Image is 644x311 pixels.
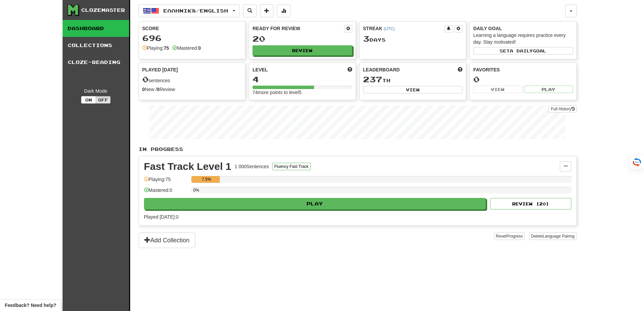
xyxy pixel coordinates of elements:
[363,86,463,93] button: View
[144,161,232,172] div: Fast Track Level 1
[172,45,201,51] div: Mastered:
[543,234,574,239] span: Language Pairing
[348,66,352,73] span: Score more points to level up
[253,66,268,73] span: Level
[243,4,257,17] button: Search sentences
[529,232,577,240] button: DeleteLanguage Pairing
[458,66,462,73] span: This week in points, UTC
[139,4,240,17] button: Ελληνικά/English
[142,25,242,32] div: Score
[198,45,201,51] strong: 0
[473,47,573,54] button: Seta dailygoal
[490,198,571,209] button: Review (20)
[142,87,145,92] strong: 0
[384,26,395,31] a: (UTC)
[68,88,124,94] div: Dark Mode
[142,86,242,93] div: New / Review
[144,198,486,209] button: Play
[494,232,525,240] button: ResetProgress
[253,75,352,84] div: 4
[277,4,290,17] button: More stats
[144,187,188,198] div: Mastered: 0
[253,25,344,32] div: Ready for Review
[473,32,573,45] div: Learning a language requires practice every day. Stay motivated!
[142,66,178,73] span: Played [DATE]
[510,48,533,53] span: a daily
[363,34,369,43] span: 3
[193,176,220,183] div: 7.5%
[139,232,195,248] button: Add Collection
[524,86,573,93] button: Play
[164,45,169,51] strong: 75
[5,302,56,309] span: Open feedback widget
[144,176,188,187] div: Playing: 75
[163,8,228,14] span: Ελληνικά / English
[253,45,352,55] button: Review
[506,234,523,239] span: Progress
[363,35,463,43] div: Day s
[81,96,96,104] button: On
[235,163,269,170] div: 1 000 Sentences
[473,66,573,73] div: Favorites
[363,75,463,84] div: th
[363,74,382,84] span: 237
[142,75,242,84] div: sentences
[473,75,573,84] div: 0
[253,89,352,96] div: 74 more points to level 5
[96,96,111,104] button: Off
[549,105,576,113] a: Full History
[63,54,129,71] a: Cloze-Reading
[253,35,352,43] div: 20
[272,163,310,170] button: Fluency Fast Track
[157,87,160,92] strong: 0
[81,7,125,14] div: Clozemaster
[142,74,149,84] span: 0
[473,25,573,32] div: Daily Goal
[139,146,577,153] p: In Progress
[142,34,242,42] div: 696
[363,66,400,73] span: Leaderboard
[63,37,129,54] a: Collections
[144,214,178,220] span: Played [DATE]: 0
[473,86,522,93] button: View
[142,45,169,51] div: Playing:
[63,20,129,37] a: Dashboard
[260,4,273,17] button: Add sentence to collection
[363,25,445,32] div: Streak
